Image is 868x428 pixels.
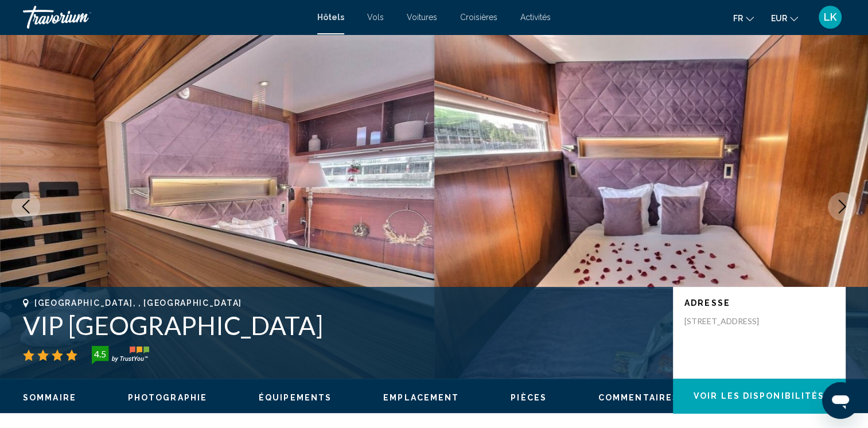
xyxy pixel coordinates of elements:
button: User Menu [815,5,845,29]
button: Commentaires [598,392,679,403]
a: Vols [367,13,384,22]
button: Voir les disponibilités [673,379,845,413]
p: [STREET_ADDRESS] [684,316,776,326]
button: Photographie [128,392,207,403]
span: fr [733,14,743,23]
span: Pièces [511,393,547,402]
button: Change language [733,10,754,26]
span: Équipements [259,393,332,402]
button: Emplacement [383,392,459,403]
span: [GEOGRAPHIC_DATA], , [GEOGRAPHIC_DATA] [34,298,242,308]
button: Pièces [511,392,547,403]
iframe: Bouton de lancement de la fenêtre de messagerie [822,382,859,419]
p: Adresse [684,298,834,308]
button: Change currency [771,10,798,26]
a: Travorium [23,6,306,29]
span: Emplacement [383,393,459,402]
span: Voir les disponibilités [694,392,824,401]
button: Next image [828,192,857,221]
a: Croisières [460,13,497,22]
span: Commentaires [598,393,679,402]
span: EUR [771,14,787,23]
button: Previous image [11,192,40,221]
a: Activités [520,13,551,22]
button: Sommaire [23,392,76,403]
span: Photographie [128,393,207,402]
div: 4.5 [88,347,111,361]
a: Hôtels [317,13,344,22]
h1: VIP [GEOGRAPHIC_DATA] [23,310,661,340]
a: Voitures [407,13,437,22]
span: Sommaire [23,393,76,402]
button: Équipements [259,392,332,403]
span: LK [824,11,836,23]
img: trustyou-badge-hor.svg [92,346,149,364]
